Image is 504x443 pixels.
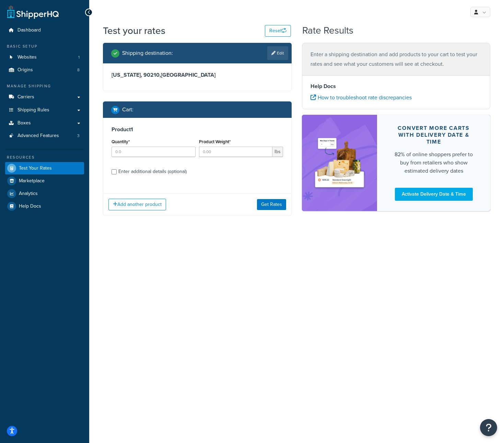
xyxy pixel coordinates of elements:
[5,130,84,142] li: Advanced Features
[312,125,367,200] img: feature-image-ddt-36eae7f7280da8017bfb280eaccd9c446f90b1fe08728e4019434db127062ab4.png
[19,178,45,184] span: Marketplace
[112,169,117,174] input: Enter additional details (optional)
[17,94,34,100] span: Carriers
[112,139,130,144] label: Quantity*
[5,24,84,37] a: Dashboard
[395,188,473,201] a: Activate Delivery Date & Time
[77,133,80,139] span: 3
[272,147,283,157] span: lbs
[265,25,291,37] button: Reset
[103,24,165,37] h1: Test your rates
[118,167,187,176] div: Enter additional details (optional)
[77,67,80,73] span: 8
[112,126,283,133] h3: Product 1
[17,120,31,126] span: Boxes
[112,147,196,157] input: 0.0
[19,204,41,209] span: Help Docs
[5,51,84,64] a: Websites1
[310,94,412,101] a: How to troubleshoot rate discrepancies
[17,27,41,33] span: Dashboard
[257,199,286,210] button: Get Rates
[5,117,84,130] a: Boxes
[310,50,482,69] p: Enter a shipping destination and add products to your cart to test your rates and see what your c...
[394,150,474,175] div: 82% of online shoppers prefer to buy from retailers who show estimated delivery dates
[310,82,482,90] h4: Help Docs
[19,191,38,197] span: Analytics
[17,107,49,113] span: Shipping Rules
[5,83,84,89] div: Manage Shipping
[112,72,283,78] h3: [US_STATE], 90210 , [GEOGRAPHIC_DATA]
[5,91,84,103] a: Carriers
[5,162,84,174] a: Test Your Rates
[5,175,84,187] a: Marketplace
[480,419,497,436] button: Open Resource Center
[17,54,37,60] span: Websites
[5,44,84,49] div: Basic Setup
[199,139,231,144] label: Product Weight*
[394,125,474,145] div: Convert more carts with delivery date & time
[122,50,173,56] h2: Shipping destination :
[5,64,84,76] a: Origins8
[5,51,84,64] li: Websites
[19,165,52,171] span: Test Your Rates
[267,46,288,60] a: Edit
[17,133,59,139] span: Advanced Features
[5,155,84,160] div: Resources
[122,107,133,113] h2: Cart :
[5,104,84,116] a: Shipping Rules
[5,200,84,212] a: Help Docs
[302,25,353,36] h2: Rate Results
[5,187,84,200] a: Analytics
[78,54,80,60] span: 1
[199,147,272,157] input: 0.00
[17,67,33,73] span: Origins
[5,130,84,142] a: Advanced Features3
[5,64,84,76] li: Origins
[108,199,166,210] button: Add another product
